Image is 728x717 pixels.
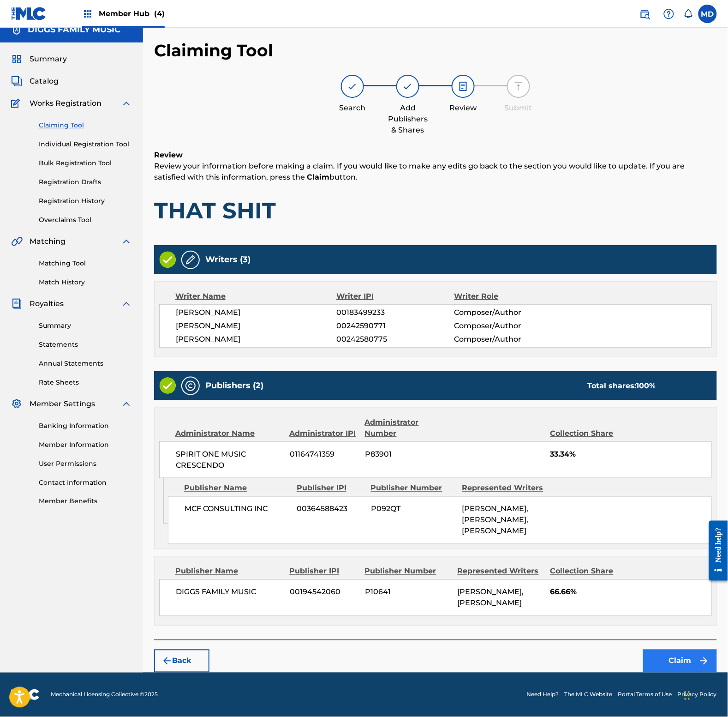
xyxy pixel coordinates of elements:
span: Member Settings [30,398,95,410]
img: f7272a7cc735f4ea7f67.svg [698,656,710,667]
div: Notifications [684,9,693,18]
a: Portal Terms of Use [618,691,672,699]
a: Overclaims Tool [39,215,132,225]
div: Publisher IPI [297,483,364,494]
span: Member Hub [99,8,165,19]
span: 100 % [636,381,656,390]
a: Registration Drafts [39,177,132,187]
span: DIGGS FAMILY MUSIC [176,587,283,598]
span: 00242580775 [336,334,454,345]
img: expand [121,236,132,247]
div: Review [440,102,486,114]
img: expand [121,98,132,109]
img: expand [121,298,132,309]
span: 00183499233 [336,307,454,318]
a: Bulk Registration Tool [39,158,132,168]
h2: Claiming Tool [154,40,273,61]
a: Privacy Policy [678,691,717,699]
a: The MLC Website [565,691,613,699]
a: Statements [39,340,132,349]
img: Works Registration [11,98,23,109]
h6: Review [154,150,717,161]
span: [PERSON_NAME] [176,334,336,345]
span: (4) [154,9,165,18]
strong: Claim [307,173,329,181]
a: Need Help? [527,691,559,699]
img: 7ee5dd4eb1f8a8e3ef2f.svg [161,656,173,667]
span: Composer/Author [454,307,561,318]
div: Publisher IPI [290,566,358,577]
img: Valid [160,252,176,268]
div: Publisher Number [371,483,455,494]
span: P092QT [371,504,455,515]
span: Composer/Author [454,334,561,345]
img: search [639,8,650,19]
span: SPIRIT ONE MUSIC CRESCENDO [176,449,283,471]
iframe: Resource Center [702,514,728,588]
iframe: Chat Widget [682,673,728,717]
img: Top Rightsholders [82,8,93,19]
span: 00242590771 [336,320,454,331]
span: MCF CONSULTING INC [185,504,290,515]
span: 00364588423 [297,504,364,515]
span: Mechanical Licensing Collective © 2025 [51,691,158,699]
span: Summary [30,54,67,65]
span: 00194542060 [290,587,358,598]
img: Matching [11,236,23,247]
span: [PERSON_NAME] [176,320,336,331]
img: Summary [11,54,22,65]
div: Administrator Name [175,428,283,439]
div: Add Publishers & Shares [385,102,431,136]
h5: Publishers (2) [205,380,263,391]
span: [PERSON_NAME], [PERSON_NAME] [458,588,524,608]
img: logo [11,689,40,700]
div: Publisher Name [184,483,290,494]
span: [PERSON_NAME], [PERSON_NAME], [PERSON_NAME] [462,505,529,536]
div: Collection Share [550,428,631,439]
a: Member Information [39,440,132,450]
div: Help [660,5,678,23]
img: Accounts [11,24,22,36]
span: 33.34% [550,449,711,460]
img: Valid [160,378,176,394]
span: Composer/Author [454,320,561,331]
div: Submit [495,102,542,114]
div: Writer Name [175,291,336,302]
p: Review your information before making a claim. If you would like to make any edits go back to the... [154,161,717,183]
img: step indicator icon for Submit [513,81,524,92]
img: step indicator icon for Add Publishers & Shares [402,81,413,92]
div: Search [329,102,376,114]
span: [PERSON_NAME] [176,307,336,318]
span: 01164741359 [290,449,358,460]
span: Catalog [30,76,59,87]
a: User Permissions [39,459,132,469]
div: Represented Writers [462,483,547,494]
a: Claiming Tool [39,121,132,130]
h5: Writers (3) [205,254,251,265]
h5: DIGGS FAMILY MUSIC [28,24,120,35]
a: Banking Information [39,421,132,431]
img: Catalog [11,76,22,87]
img: expand [121,398,132,410]
button: Claim [643,650,717,673]
div: Writer Role [454,291,562,302]
span: P83901 [365,449,451,460]
a: Registration History [39,196,132,206]
span: P10641 [365,587,451,598]
a: Annual Statements [39,359,132,368]
h1: THAT SHIT [154,197,717,224]
span: Matching [30,236,66,247]
a: Individual Registration Tool [39,139,132,149]
img: help [663,8,674,19]
img: MLC Logo [11,7,47,20]
img: Writers [185,254,196,265]
div: Total shares: [587,380,656,392]
img: Member Settings [11,398,22,410]
img: step indicator icon for Search [347,81,358,92]
div: Drag [685,682,690,710]
a: CatalogCatalog [11,76,59,87]
div: User Menu [698,5,717,23]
